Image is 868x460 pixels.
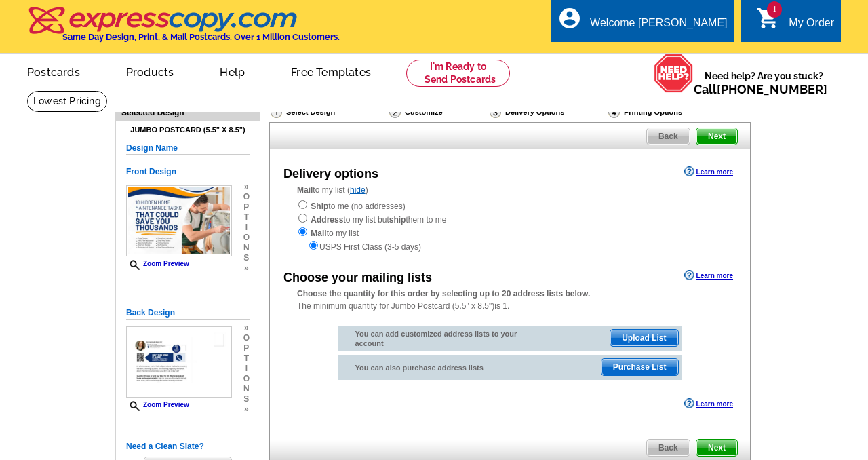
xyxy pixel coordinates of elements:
span: 1 [767,1,782,18]
h5: Front Design [126,166,250,178]
span: n [243,243,250,253]
span: t [243,212,250,223]
a: Learn more [684,270,733,281]
div: My Order [789,17,834,36]
a: 1 shopping_cart My Order [756,15,834,32]
a: Back [646,439,690,457]
a: Learn more [684,398,733,409]
span: » [243,182,250,192]
strong: Mail [311,229,326,238]
i: account_circle [557,6,582,31]
span: i [243,223,250,233]
img: Delivery Options [490,106,501,118]
a: Zoom Preview [126,401,189,408]
h4: Same Day Design, Print, & Mail Postcards. Over 1 Million Customers. [62,32,340,42]
span: t [243,353,250,364]
div: Selected Design [116,106,260,119]
strong: ship [389,215,406,225]
span: Need help? Are you stuck? [694,69,834,96]
span: » [243,323,250,333]
span: p [243,343,250,353]
span: n [243,384,250,394]
span: o [243,233,250,243]
span: s [243,253,250,263]
img: small-thumb.jpg [126,326,232,398]
strong: Choose the quantity for this order by selecting up to 20 address lists below. [297,289,590,299]
span: p [243,202,250,212]
strong: Mail [297,185,313,195]
a: Products [104,55,196,87]
span: i [243,364,250,374]
img: Printing Options & Summary [608,106,620,118]
div: Delivery options [283,165,378,183]
a: Free Templates [269,55,393,87]
div: You can also purchase address lists [338,355,534,376]
a: Learn more [684,166,733,177]
i: shopping_cart [756,6,781,31]
div: Customize [388,105,488,119]
h4: Jumbo Postcard (5.5" x 8.5") [126,126,250,134]
h5: Design Name [126,142,250,155]
img: small-thumb.jpg [126,185,232,257]
div: Choose your mailing lists [283,269,432,287]
div: USPS First Class (3-5 days) [297,239,723,253]
span: Purchase List [601,359,678,375]
img: Select Design [271,106,282,118]
a: Back [646,128,690,145]
img: help [654,54,694,93]
span: Back [647,440,690,456]
span: Next [696,128,737,145]
span: Next [696,440,737,456]
span: » [243,404,250,415]
span: Call [694,82,827,96]
div: The minimum quantity for Jumbo Postcard (5.5" x 8.5")is 1. [270,288,750,312]
div: to my list ( ) [270,184,750,253]
strong: Address [311,215,343,225]
span: » [243,263,250,273]
div: Delivery Options [488,105,607,122]
span: Back [647,128,690,145]
a: Zoom Preview [126,260,189,267]
a: Postcards [5,55,102,87]
img: Customize [389,106,401,118]
div: Select Design [269,105,388,122]
a: hide [350,185,366,195]
div: Printing Options [607,105,728,119]
strong: Ship [311,202,328,211]
div: You can add customized address lists to your account [338,326,534,351]
span: o [243,333,250,343]
a: Help [198,55,267,87]
span: s [243,394,250,404]
div: to me (no addresses) to my list but them to me to my list [297,199,723,253]
div: Welcome [PERSON_NAME] [590,17,727,36]
h5: Back Design [126,307,250,320]
span: o [243,192,250,202]
span: o [243,374,250,384]
span: Upload List [610,330,677,346]
a: [PHONE_NUMBER] [717,82,827,96]
h5: Need a Clean Slate? [126,440,250,453]
a: Same Day Design, Print, & Mail Postcards. Over 1 Million Customers. [27,16,340,42]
